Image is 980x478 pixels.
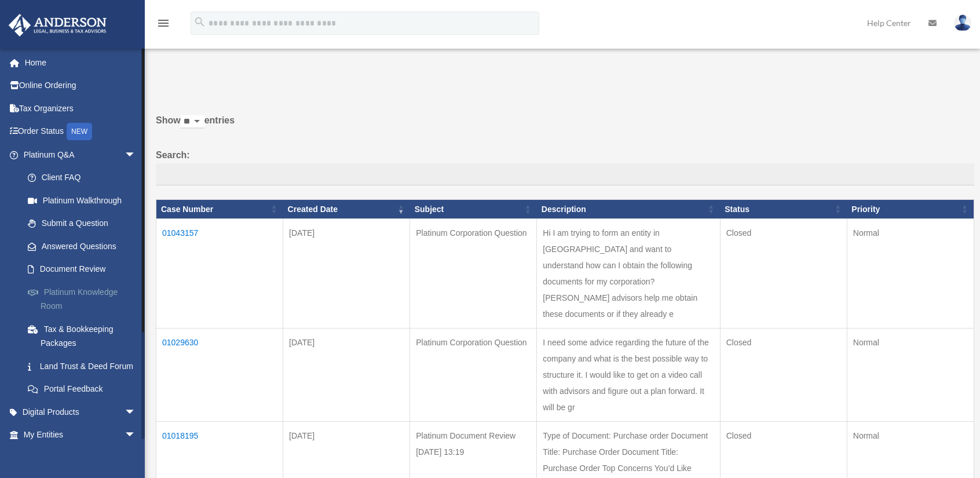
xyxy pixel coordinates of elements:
[156,329,283,422] td: 01029630
[125,400,148,424] span: arrow_drop_down
[156,219,283,329] td: 01043157
[16,318,153,355] a: Tax & Bookkeeping Packages
[5,14,110,37] img: Anderson Advisors Platinum Portal
[410,199,537,219] th: Subject: activate to sort column ascending
[720,199,847,219] th: Status: activate to sort column ascending
[8,424,153,447] a: My Entitiesarrow_drop_down
[720,219,847,329] td: Closed
[283,219,410,329] td: [DATE]
[283,199,410,219] th: Created Date: activate to sort column ascending
[156,147,974,185] label: Search:
[847,219,974,329] td: Normal
[16,280,153,318] a: Platinum Knowledge Room
[16,166,153,189] a: Client FAQ
[410,329,537,422] td: Platinum Corporation Question
[537,199,720,219] th: Description: activate to sort column ascending
[193,16,206,28] i: search
[16,189,153,212] a: Platinum Walkthrough
[8,97,153,120] a: Tax Organizers
[125,143,148,167] span: arrow_drop_down
[8,74,153,97] a: Online Ordering
[537,219,720,329] td: Hi I am trying to form an entity in [GEOGRAPHIC_DATA] and want to understand how can I obtain the...
[954,14,971,31] img: User Pic
[410,219,537,329] td: Platinum Corporation Question
[537,329,720,422] td: I need some advice regarding the future of the company and what is the best possible way to struc...
[8,51,153,74] a: Home
[8,143,153,166] a: Platinum Q&Aarrow_drop_down
[16,355,153,378] a: Land Trust & Deed Forum
[8,120,153,144] a: Order StatusNEW
[283,329,410,422] td: [DATE]
[156,163,974,185] input: Search:
[720,329,847,422] td: Closed
[8,400,153,424] a: Digital Productsarrow_drop_down
[125,424,148,447] span: arrow_drop_down
[156,112,974,140] label: Show entries
[847,199,974,219] th: Priority: activate to sort column ascending
[156,199,283,219] th: Case Number: activate to sort column ascending
[67,123,92,140] div: NEW
[156,20,170,30] a: menu
[847,329,974,422] td: Normal
[16,212,153,235] a: Submit a Question
[16,235,148,258] a: Answered Questions
[16,258,153,281] a: Document Review
[181,115,204,129] select: Showentries
[156,16,170,30] i: menu
[16,378,153,401] a: Portal Feedback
